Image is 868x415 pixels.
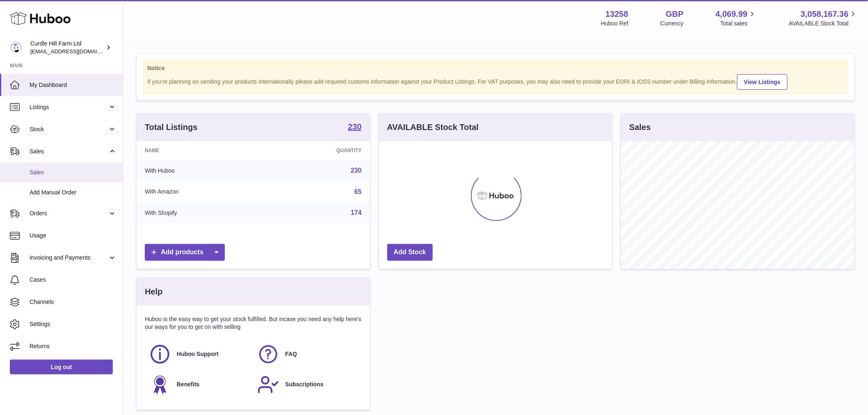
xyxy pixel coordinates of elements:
[30,103,108,111] span: Listings
[351,209,362,216] a: 174
[30,320,116,328] span: Settings
[601,20,628,27] div: Huboo Ref
[147,73,844,90] div: If you're planning on sending your products internationally please add required customs informati...
[351,167,362,174] a: 230
[348,123,361,132] a: 230
[801,9,849,20] span: 3,058,167.36
[257,343,357,365] a: FAQ
[716,9,757,27] a: 4,069.99 Total sales
[789,20,858,27] span: AVAILABLE Stock Total
[145,244,225,261] a: Add products
[30,298,116,306] span: Channels
[145,315,362,331] p: Huboo is the easy way to get your stock fulfilled. But incase you need any help here's our ways f...
[149,374,249,396] a: Benefits
[257,374,357,396] a: Subscriptions
[30,169,116,176] span: Sales
[30,189,116,196] span: Add Manual Order
[666,9,683,20] strong: GBP
[30,342,116,350] span: Returns
[30,40,104,55] div: Curdle Hill Farm Ltd
[137,181,264,203] td: With Amazon
[10,360,113,374] a: Log out
[264,141,370,160] th: Quantity
[137,202,264,223] td: With Shopify
[30,125,108,133] span: Stock
[30,210,108,217] span: Orders
[30,81,116,89] span: My Dashboard
[30,48,121,55] span: [EMAIL_ADDRESS][DOMAIN_NAME]
[145,286,162,297] h3: Help
[177,350,219,358] span: Huboo Support
[605,9,628,20] strong: 13258
[789,9,858,27] a: 3,058,167.36 AVAILABLE Stock Total
[387,244,433,261] a: Add Stock
[145,122,198,133] h3: Total Listings
[716,9,748,20] span: 4,069.99
[720,20,757,27] span: Total sales
[660,20,684,27] div: Currency
[137,160,264,181] td: With Huboo
[30,148,108,155] span: Sales
[737,74,788,90] a: View Listings
[629,122,651,133] h3: Sales
[387,122,479,133] h3: AVAILABLE Stock Total
[285,381,323,388] span: Subscriptions
[285,350,297,358] span: FAQ
[30,276,116,284] span: Cases
[137,141,264,160] th: Name
[177,381,199,388] span: Benefits
[30,254,108,262] span: Invoicing and Payments
[147,64,844,72] strong: Notice
[348,123,361,131] strong: 230
[354,188,362,195] a: 65
[149,343,249,365] a: Huboo Support
[10,41,22,54] img: internalAdmin-13258@internal.huboo.com
[30,232,116,239] span: Usage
